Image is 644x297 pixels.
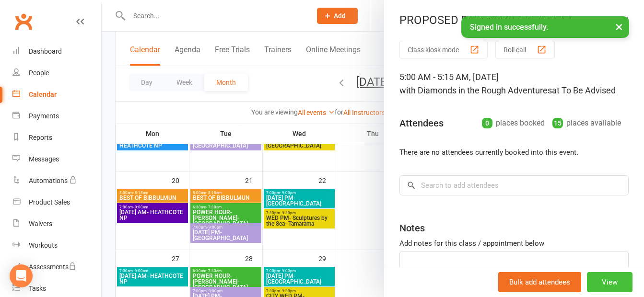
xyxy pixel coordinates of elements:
a: Product Sales [12,192,101,213]
div: 5:00 AM - 5:15 AM, [DATE] [399,70,629,97]
a: Messages [12,148,101,170]
div: Notes [399,221,425,235]
div: PROPOSED DIAMOND DAY DATE _ where? [384,13,644,27]
a: Assessments [12,256,101,278]
button: Bulk add attendees [498,272,581,292]
div: Attendees [399,116,444,130]
span: at To Be Advised [552,85,616,95]
span: with Diamonds in the Rough Adventures [399,85,552,95]
a: Automations [12,170,101,192]
div: People [29,69,49,77]
div: Add notes for this class / appointment below [399,238,629,249]
button: View [587,272,632,292]
div: Waivers [29,220,52,228]
div: Dashboard [29,47,62,55]
div: Payments [29,112,59,120]
div: Assessments [29,263,76,271]
a: Reports [12,127,101,148]
div: Automations [29,177,68,184]
input: Search to add attendees [399,175,629,195]
a: Dashboard [12,41,101,62]
a: Workouts [12,235,101,256]
div: Messages [29,155,59,163]
div: Reports [29,134,52,141]
div: 0 [482,118,492,128]
button: Roll call [495,41,555,58]
span: Signed in successfully. [470,23,548,32]
div: 15 [552,118,563,128]
a: Clubworx [12,10,35,34]
a: Calendar [12,84,101,105]
div: places booked [482,116,545,130]
a: People [12,62,101,84]
li: There are no attendees currently booked into this event. [399,147,629,158]
a: Waivers [12,213,101,235]
div: Workouts [29,241,58,249]
button: × [610,16,628,37]
a: Payments [12,105,101,127]
div: Product Sales [29,198,70,206]
div: Open Intercom Messenger [10,264,33,287]
div: Tasks [29,285,46,292]
div: Calendar [29,91,57,98]
button: Class kiosk mode [399,41,488,58]
div: places available [552,116,621,130]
